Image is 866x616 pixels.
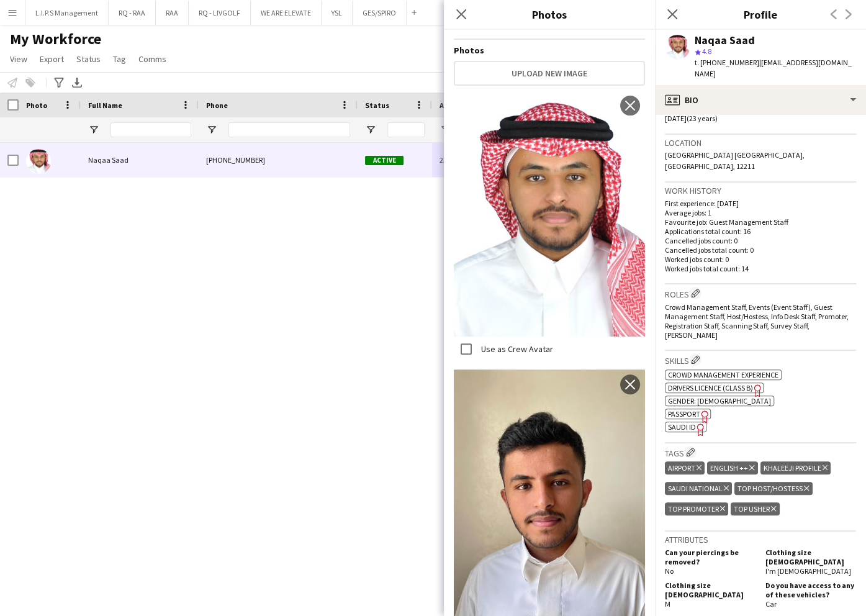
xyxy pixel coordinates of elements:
[665,199,856,208] p: First experience: [DATE]
[695,58,852,78] span: | [EMAIL_ADDRESS][DOMAIN_NAME]
[26,101,47,110] span: Photo
[665,461,705,474] div: AIRPORT
[665,482,732,495] div: SAUDI NATIONAL
[668,422,696,432] span: SAUDI ID
[760,461,831,474] div: KHALEEJI PROFILE
[665,264,856,273] p: Worked jobs total count: 14
[109,1,156,25] button: RQ - RAA
[365,156,404,165] span: Active
[454,45,645,56] h4: Photos
[440,124,451,135] button: Open Filter Menu
[206,124,217,135] button: Open Filter Menu
[731,502,779,515] div: TOP USHER
[665,287,856,300] h3: Roles
[665,227,856,236] p: Applications total count: 16
[365,101,389,110] span: Status
[52,75,66,90] app-action-btn: Advanced filters
[432,143,484,177] div: 23
[454,61,645,86] button: Upload new image
[228,122,350,137] input: Phone Filter Input
[665,245,856,255] p: Cancelled jobs total count: 0
[655,85,866,115] div: Bio
[113,53,126,65] span: Tag
[5,51,32,67] a: View
[665,534,856,545] h3: Attributes
[665,446,856,459] h3: Tags
[76,53,101,65] span: Status
[665,599,670,609] span: M
[665,217,856,227] p: Favourite job: Guest Management Staff
[665,236,856,245] p: Cancelled jobs count: 0
[695,58,759,67] span: t. [PHONE_NUMBER]
[668,383,753,392] span: Drivers Licence (Class B)
[665,208,856,217] p: Average jobs: 1
[702,47,711,56] span: 4.8
[665,185,856,196] h3: Work history
[199,143,358,177] div: [PHONE_NUMBER]
[70,75,84,90] app-action-btn: Export XLSX
[668,409,700,419] span: Passport
[665,150,805,171] span: [GEOGRAPHIC_DATA] [GEOGRAPHIC_DATA], [GEOGRAPHIC_DATA], 12211
[387,122,425,137] input: Status Filter Input
[40,53,64,65] span: Export
[665,255,856,264] p: Worked jobs count: 0
[440,101,453,110] span: Age
[88,124,99,135] button: Open Filter Menu
[655,6,866,22] h3: Profile
[665,114,718,123] span: [DATE] (23 years)
[765,599,777,609] span: Car
[765,566,851,576] span: I'm [DEMOGRAPHIC_DATA]
[665,353,856,366] h3: Skills
[189,1,251,25] button: RQ - LIVGOLF
[665,302,849,340] span: Crowd Management Staff, Events (Event Staff), Guest Management Staff, Host/Hostess, Info Desk Sta...
[88,155,129,165] span: Naqaa Saad
[668,370,778,379] span: Crowd management experience
[322,1,353,25] button: YSL
[665,548,755,566] h5: Can your piercings be removed?
[665,137,856,148] h3: Location
[707,461,757,474] div: ENGLISH ++
[133,51,171,67] a: Comms
[156,1,189,25] button: RAA
[765,581,856,599] h5: Do you have access to any of these vehicles?
[695,35,755,46] div: Naqaa Saad
[26,149,51,174] img: Naqaa Saad
[365,124,376,135] button: Open Filter Menu
[444,6,655,22] h3: Photos
[353,1,407,25] button: GES/SPIRO
[479,343,553,355] label: Use as Crew Avatar
[454,91,645,337] img: Crew photo 606883
[88,101,122,110] span: Full Name
[10,30,101,48] span: My Workforce
[71,51,106,67] a: Status
[665,502,728,515] div: TOP PROMOTER
[138,53,166,65] span: Comms
[765,548,856,566] h5: Clothing size [DEMOGRAPHIC_DATA]
[665,566,674,576] span: No
[665,581,755,599] h5: Clothing size [DEMOGRAPHIC_DATA]
[25,1,109,25] button: L.I.P.S Management
[251,1,322,25] button: WE ARE ELEVATE
[35,51,69,67] a: Export
[668,396,771,405] span: Gender: [DEMOGRAPHIC_DATA]
[206,101,228,110] span: Phone
[111,122,191,137] input: Full Name Filter Input
[10,53,27,65] span: View
[734,482,812,495] div: TOP HOST/HOSTESS
[108,51,131,67] a: Tag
